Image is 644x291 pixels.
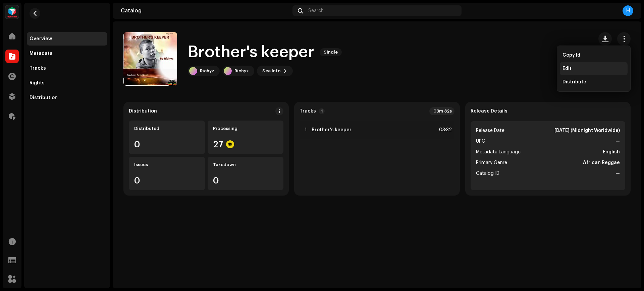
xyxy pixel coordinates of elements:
[27,47,107,60] re-m-nav-item: Metadata
[27,76,107,90] re-m-nav-item: Rights
[121,8,290,13] div: Catalog
[476,159,507,167] span: Primary Genre
[308,8,324,13] span: Search
[30,95,58,100] div: Distribution
[27,32,107,46] re-m-nav-item: Overview
[476,137,485,145] span: UPC
[27,62,107,75] re-m-nav-item: Tracks
[623,5,633,16] div: H
[476,169,499,177] span: Catalog ID
[27,91,107,104] re-m-nav-item: Distribution
[200,68,214,74] div: Richyz
[188,42,314,63] h1: Brother's keeper
[476,148,521,156] span: Metadata Language
[615,137,620,145] strong: —
[562,53,580,58] span: Copy Id
[615,169,620,177] strong: —
[5,5,19,19] img: feab3aad-9b62-475c-8caf-26f15a9573ee
[562,79,586,85] span: Distribute
[30,36,52,42] div: Overview
[134,126,200,131] div: Distributed
[320,48,342,56] span: Single
[319,108,325,114] p-badge: 1
[129,108,157,114] div: Distribution
[603,148,620,156] strong: English
[300,108,316,114] strong: Tracks
[312,127,352,133] strong: Brother's keeper
[30,80,45,86] div: Rights
[234,68,249,74] div: Richyz
[134,162,200,167] div: Issues
[562,66,572,71] span: Edit
[213,126,278,131] div: Processing
[429,107,454,115] div: 03m 32s
[262,64,281,78] span: See Info
[476,127,504,135] span: Release Date
[213,162,278,167] div: Takedown
[30,51,53,56] div: Metadata
[30,66,46,71] div: Tracks
[437,126,452,134] div: 03:32
[583,159,620,167] strong: African Reggae
[554,127,620,135] strong: [DATE] (Midnight Worldwide)
[257,66,293,76] button: See Info
[471,108,507,114] strong: Release Details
